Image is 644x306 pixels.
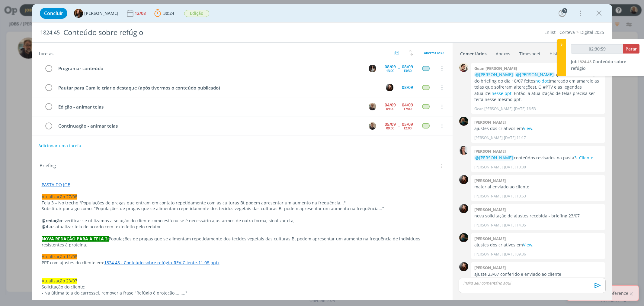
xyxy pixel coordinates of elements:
a: no doc [535,78,549,84]
strong: NOVA REDAÇÃO PARA A TELA 3: [42,236,109,242]
div: Anexos [496,51,510,57]
b: [PERSON_NAME] [474,265,506,270]
img: R [369,122,376,130]
p: ajustes dos criativos em . [474,242,602,248]
p: - Na última tela do carrossel, remover a frase "Refúgio é proteção........." [42,290,443,296]
button: Edição [184,10,210,17]
div: Programar conteúdo [56,65,363,72]
span: Concluir [44,11,63,16]
div: Continuação - animar telas [56,122,363,130]
p: [PERSON_NAME] [474,135,503,141]
button: Concluir [40,8,67,19]
a: Job1824.45Conteúdo sobre refúgio [571,59,626,71]
a: PASTA DO JOB [42,182,70,187]
span: 1824.45 [40,29,60,36]
button: R [368,121,377,130]
div: 08/09 [385,65,396,69]
b: Gean [PERSON_NAME] [474,66,517,71]
span: -- [398,105,400,109]
div: Pautar para Camile criar o destaque (após tivermos o conteúdo publicado) [56,84,380,92]
span: Parar [626,46,637,52]
a: Histórico [549,48,568,57]
p: : verificar se utilizamos a solução do cliente como está ou se é necessário ajustarmos de outra f... [42,218,443,224]
a: Digital 2025 [580,29,604,35]
button: 30:24 [153,8,176,18]
b: [PERSON_NAME] [474,148,506,154]
span: Atualização 23/07 [42,278,77,284]
p: ajustes da atualização do briefing do dia 18/07 feitos (marcado em amarelo as telas que sofreram ... [474,72,602,103]
button: Parar [623,44,639,54]
span: Atualização 27/08 [42,194,77,200]
img: R [369,103,376,110]
a: View [523,125,532,131]
span: [DATE] 10:30 [504,164,526,170]
span: Tarefas [38,49,53,57]
div: 05/09 [385,122,396,126]
a: nesse ppt [492,90,511,96]
img: E [459,175,468,184]
p: nova solicitação de ajustes recebida - briefing 23/07 [474,213,602,219]
a: View [523,242,532,248]
span: [PERSON_NAME] [84,11,118,15]
img: E [459,204,468,213]
span: 1824.45 [578,59,591,64]
a: 1824.45 - Conteúdo sobre refúgio_REV-Cliente-11.08.pptx [104,260,219,265]
span: -- [398,66,400,70]
span: @[PERSON_NAME] [475,155,513,161]
p: material enviado ao cliente [474,184,602,190]
span: @[PERSON_NAME] [475,72,513,77]
div: 13:30 [403,69,412,72]
div: 05/09 [402,122,413,126]
div: 09:00 [386,126,394,130]
img: M [459,117,468,126]
p: [PERSON_NAME] [474,164,503,170]
button: 9 [557,8,567,18]
b: [PERSON_NAME] [474,119,506,125]
span: Briefing [40,162,56,170]
div: Conteúdo sobre refúgio [61,25,367,40]
div: 17:00 [403,107,412,110]
strong: @d.a. [42,224,53,229]
img: C [369,65,376,72]
span: Substituir por algo como: "Populações de pragas que se alimentam repetidamente dos tecidos vegeta... [42,206,384,211]
img: E [459,262,468,271]
span: Tela 3 – No trecho "Populações de pragas que entram em contato repetidamente com as culturas Bt p... [42,200,346,206]
img: M [459,233,468,242]
span: [DATE] 16:53 [514,106,536,112]
p: ajuste 23/07 conferido e enviado ao cliente [474,271,602,277]
span: Conteúdo sobre refúgio [571,59,626,71]
button: C [368,64,377,73]
p: Gean [PERSON_NAME] [474,106,513,112]
p: [PERSON_NAME] [474,223,503,228]
span: 30:24 [163,10,174,16]
button: E [385,83,394,92]
img: T [74,9,83,18]
p: ajustes dos criativos em . [474,125,602,132]
div: 12/08 [135,11,147,15]
a: Timesheet [519,48,541,57]
img: E [386,84,393,91]
div: Edição - animar telas [56,103,363,111]
p: PPT com ajustes do cliente em: [42,260,443,266]
span: [DATE] 09:36 [504,252,526,257]
b: [PERSON_NAME] [474,236,506,241]
p: Populações de pragas que se alimentam repetidamente dos tecidos vegetais das culturas Bt podem ap... [42,236,443,248]
button: T[PERSON_NAME] [74,9,118,18]
b: [PERSON_NAME] [474,178,506,183]
img: arrow-down-up.svg [409,50,413,56]
span: [DATE] 14:05 [504,223,526,228]
span: [DATE] 10:53 [504,194,526,199]
span: Abertas 4/39 [424,50,444,55]
div: 08/09 [402,85,413,90]
span: @[PERSON_NAME] [516,72,554,77]
a: Enlist - Corteva [544,29,575,35]
span: -- [398,124,400,128]
p: [PERSON_NAME] [474,194,503,199]
p: [PERSON_NAME] [474,252,503,257]
div: 12:00 [403,126,412,130]
div: 13:00 [386,69,394,72]
div: 08/09 [402,65,413,69]
span: [DATE] 11:17 [504,135,526,141]
div: dialog [32,4,612,300]
div: 04/09 [385,103,396,107]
